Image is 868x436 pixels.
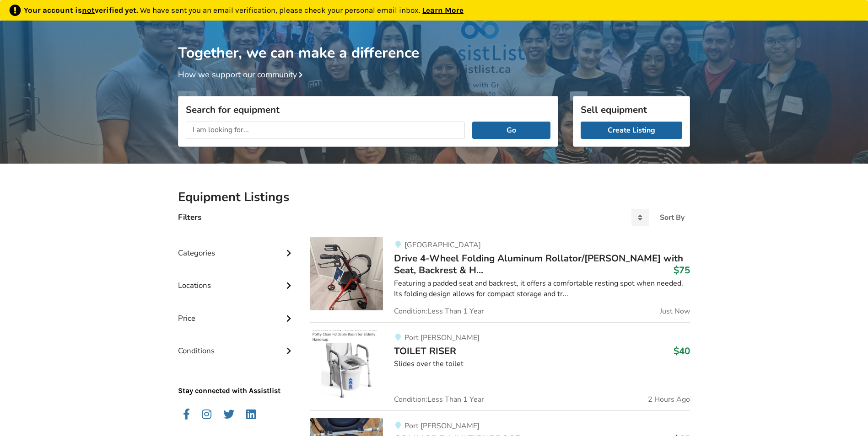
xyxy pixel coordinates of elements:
[178,212,201,223] h4: Filters
[178,69,306,80] a: How we support our community
[422,5,464,15] a: Learn More
[472,122,550,139] button: Go
[178,360,295,396] p: Stay connected with Assistlist
[178,262,295,295] div: Locations
[178,295,295,328] div: Price
[404,421,480,431] span: Port [PERSON_NAME]
[310,237,383,310] img: mobility-drive 4-wheel folding aluminum rollator/walker with seat, backrest & handbrake, 32-37-in...
[404,333,480,343] span: Port [PERSON_NAME]
[394,345,456,357] span: TOILET RISER
[178,328,295,360] div: Conditions
[186,104,550,116] h3: Search for equipment
[82,5,95,15] u: not
[178,189,690,205] h2: Equipment Listings
[24,5,464,16] p: We have sent you an email verification, please check your personal email inbox.
[660,308,690,315] span: Just Now
[404,240,481,250] span: [GEOGRAPHIC_DATA]
[310,330,383,403] img: bathroom safety-toilet riser
[178,230,295,262] div: Categories
[310,322,690,410] a: bathroom safety-toilet riserPort [PERSON_NAME]TOILET RISER$40Slides over the toiletCondition:Less...
[186,122,465,139] input: I am looking for...
[394,308,484,315] span: Condition: Less Than 1 Year
[310,237,690,322] a: mobility-drive 4-wheel folding aluminum rollator/walker with seat, backrest & handbrake, 32-37-in...
[24,5,140,15] b: Your account is verified yet.
[394,278,690,299] div: Featuring a padded seat and backrest, it offers a comfortable resting spot when needed. Its foldi...
[581,122,682,139] a: Create Listing
[674,345,690,357] h3: $40
[394,396,484,403] span: Condition: Less Than 1 Year
[648,396,690,403] span: 2 Hours Ago
[674,264,690,276] h3: $75
[178,21,690,62] h1: Together, we can make a difference
[394,252,683,276] span: Drive 4-Wheel Folding Aluminum Rollator/[PERSON_NAME] with Seat, Backrest & H...
[581,104,682,116] h3: Sell equipment
[394,359,690,369] div: Slides over the toilet
[660,214,685,221] div: Sort By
